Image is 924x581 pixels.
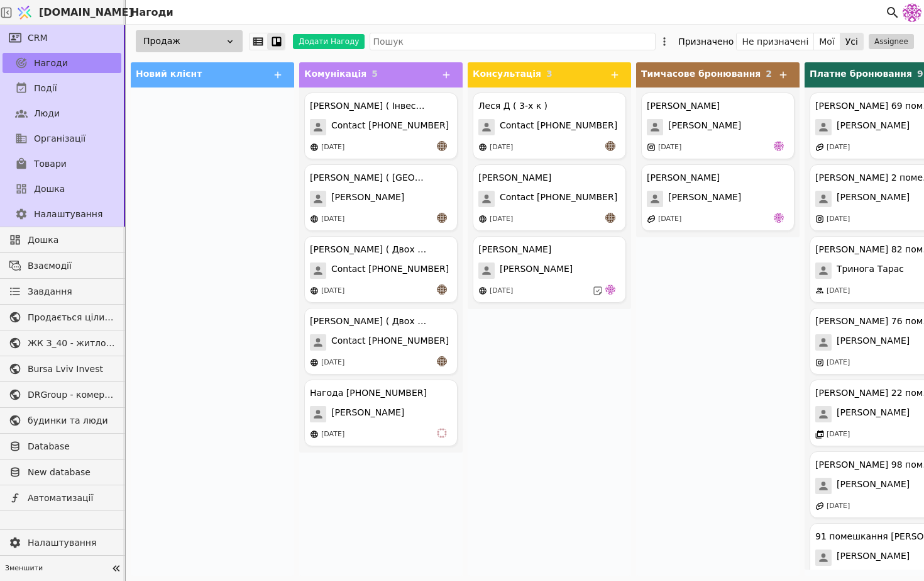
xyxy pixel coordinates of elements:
span: [PERSON_NAME] [837,334,910,351]
span: [PERSON_NAME] [331,406,404,422]
div: [PERSON_NAME] [478,243,551,256]
span: Зменшити [5,563,107,574]
a: Database [3,436,121,456]
div: [PERSON_NAME] ( Двох к для дочки ) [310,243,429,256]
img: Logo [15,1,34,25]
div: [PERSON_NAME][PERSON_NAME][DATE]de [641,164,795,231]
a: Взаємодії [3,256,121,276]
span: 3 [546,69,553,79]
a: Нагоди [3,53,121,73]
div: [DATE] [827,214,850,225]
span: Дошка [28,234,115,247]
img: online-store.svg [478,286,487,295]
div: [DATE] [321,214,344,225]
div: [DATE] [827,501,850,512]
img: instagram.svg [815,358,824,367]
span: будинки та люди [28,414,115,427]
img: online-store.svg [310,430,319,439]
img: online-store.svg [478,143,487,152]
div: [PERSON_NAME] [647,99,720,113]
img: instagram.svg [815,215,824,223]
div: Призначено [678,33,734,50]
span: Bursa Lviv Invest [28,363,115,376]
a: Події [3,78,121,98]
a: Автоматизації [3,488,121,508]
span: [PERSON_NAME] [668,191,741,207]
a: Дошка [3,179,121,199]
span: [PERSON_NAME] [837,191,910,207]
div: [PERSON_NAME] ( Інвестиція ) [310,99,429,113]
span: Платне бронювання [810,69,912,79]
span: Завдання [28,285,72,298]
img: affiliate-program.svg [815,502,824,510]
span: Contact [PHONE_NUMBER] [500,191,617,207]
span: Люди [34,107,60,120]
a: будинки та люди [3,410,121,431]
img: an [437,285,447,295]
span: New database [28,466,115,479]
span: [PERSON_NAME] [837,550,910,566]
button: Не призначені [737,33,814,50]
div: [PERSON_NAME] [647,171,720,184]
span: [PERSON_NAME] [331,191,404,207]
input: Пошук [370,33,656,50]
div: [DATE] [827,286,850,296]
div: [PERSON_NAME]Contact [PHONE_NUMBER][DATE]an [473,164,626,231]
span: 2 [766,69,772,79]
div: [DATE] [490,142,513,153]
span: Події [34,82,57,95]
div: [PERSON_NAME] ( Двох к для себе )Contact [PHONE_NUMBER][DATE]an [304,308,458,375]
div: Леся Д ( 3-х к )Contact [PHONE_NUMBER][DATE]an [473,93,626,159]
img: 137b5da8a4f5046b86490006a8dec47a [903,3,921,22]
span: 5 [371,69,378,79]
span: Продається цілий будинок [PERSON_NAME] нерухомість [28,311,115,324]
img: an [437,141,447,151]
div: [DATE] [827,358,850,368]
div: [DATE] [490,286,513,296]
img: affiliate-program.svg [647,215,656,223]
span: [PERSON_NAME] [668,119,741,135]
a: Налаштування [3,533,121,553]
img: online-store.svg [310,358,319,367]
img: de [774,141,784,151]
span: Contact [PHONE_NUMBER] [500,119,617,135]
a: Дошка [3,230,121,250]
span: Товари [34,157,67,171]
div: [PERSON_NAME] ( Двох к для себе ) [310,315,429,328]
div: Леся Д ( 3-х к ) [478,99,547,113]
button: Усі [840,33,863,50]
img: an [605,141,615,151]
div: Продаж [136,30,243,52]
a: ЖК З_40 - житлова та комерційна нерухомість класу Преміум [3,333,121,353]
span: Налаштування [28,536,115,550]
a: Люди [3,103,121,123]
div: [PERSON_NAME] [478,171,551,184]
span: Взаємодії [28,259,115,273]
span: Тимчасове бронювання [641,69,761,79]
span: ЖК З_40 - житлова та комерційна нерухомість класу Преміум [28,337,115,350]
span: Нагоди [34,57,68,70]
a: Налаштування [3,204,121,224]
span: Дошка [34,183,65,196]
button: Мої [814,33,840,50]
span: DRGroup - комерційна нерухоомість [28,388,115,402]
a: Додати Нагоду [285,34,365,49]
span: Автоматизації [28,492,115,505]
span: [PERSON_NAME] [500,262,573,279]
span: Налаштування [34,208,102,221]
h2: Нагоди [126,5,173,20]
div: [PERSON_NAME][PERSON_NAME][DATE]de [473,236,626,303]
img: an [437,213,447,223]
img: online-store.svg [478,215,487,223]
span: Database [28,440,115,453]
div: [DATE] [658,214,681,225]
span: Новий клієнт [136,69,202,79]
div: [PERSON_NAME][PERSON_NAME][DATE]de [641,93,795,159]
div: [DATE] [658,142,681,153]
img: vi [437,428,447,438]
span: [PERSON_NAME] [837,478,910,494]
div: [PERSON_NAME] ( [GEOGRAPHIC_DATA] )[PERSON_NAME][DATE]an [304,164,458,231]
span: Організації [34,132,85,145]
span: Contact [PHONE_NUMBER] [331,119,449,135]
img: people.svg [815,286,824,295]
